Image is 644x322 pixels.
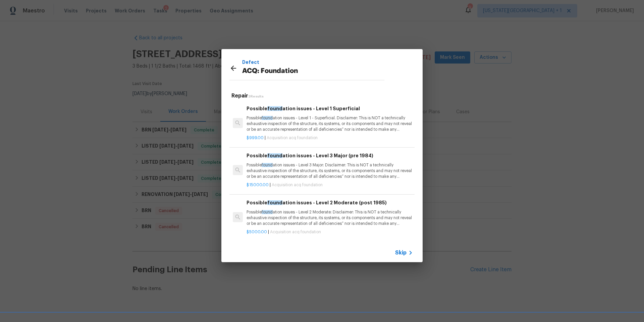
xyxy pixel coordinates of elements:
h6: Possible ation issues - Level 1 Superficial [247,105,413,112]
span: found [262,210,273,214]
p: | [247,135,413,141]
p: Possible ation issues - Level 2 Moderate: Disclaimer: This is NOT a technically exhaustive inspec... [247,209,413,227]
span: Skip [395,249,407,256]
span: $999.00 [247,136,264,140]
h5: Repair [231,92,415,99]
span: Acquisition acq foundation [272,183,323,187]
p: | [247,182,413,188]
p: | [247,229,413,235]
h6: Possible ation issues - Level 3 Major (pre 1984) [247,152,413,159]
span: $15000.00 [247,183,269,187]
p: Defect [242,58,384,66]
span: found [267,200,282,205]
p: Possible ation issues - Level 1 - Superficial. Disclaimer: This is NOT a technically exhaustive i... [247,115,413,132]
p: ACQ: Foundation [242,66,384,77]
span: found [267,106,282,111]
span: found [262,116,273,120]
span: found [267,153,282,158]
h6: Possible ation issues - Level 2 Moderate (post 1985) [247,199,413,206]
span: 3 Results [248,95,264,98]
span: Acquisition acq foundation [267,136,318,140]
span: found [262,163,273,167]
span: Acquisition acq foundation [270,230,321,234]
p: Possible ation issues - Level 3 Major: Disclaimer: This is NOT a technically exhaustive inspectio... [247,162,413,179]
span: $5000.00 [247,230,267,234]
